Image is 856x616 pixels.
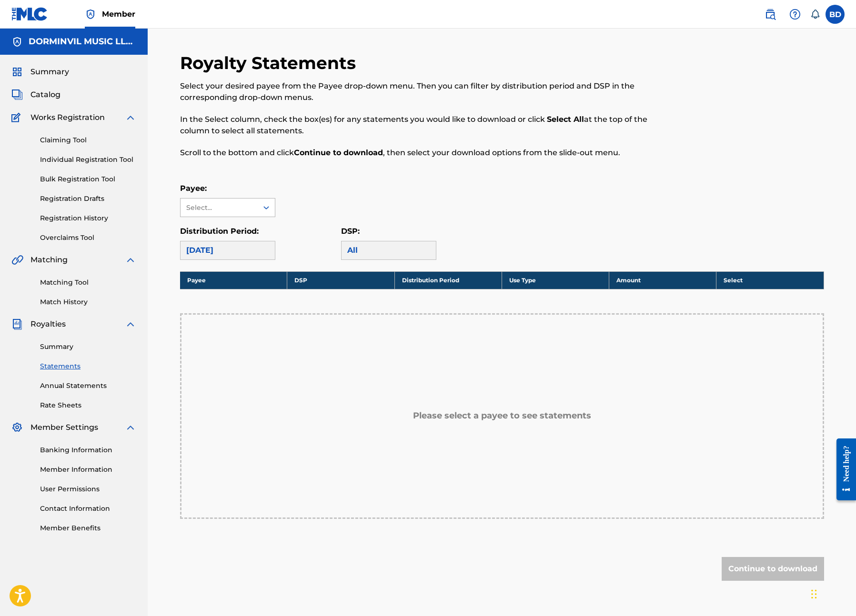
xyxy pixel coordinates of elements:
[40,361,136,371] a: Statements
[810,10,820,19] div: Notifications
[761,5,780,24] a: Public Search
[125,318,136,330] img: expand
[40,484,136,494] a: User Permissions
[40,213,136,223] a: Registration History
[11,66,23,78] img: Summary
[125,422,136,433] img: expand
[11,7,48,21] img: MLC Logo
[786,5,805,24] div: Help
[40,174,136,184] a: Bulk Registration Tool
[11,89,60,100] a: CatalogCatalog
[40,504,136,514] a: Contact Information
[102,9,135,20] span: Member
[40,135,136,145] a: Claiming Tool
[11,89,23,100] img: Catalog
[180,52,361,74] h2: Royalty Statements
[40,445,136,455] a: Banking Information
[180,114,676,137] p: In the Select column, check the box(es) for any statements you would like to download or click at...
[180,184,207,193] label: Payee:
[394,271,502,289] th: Distribution Period
[789,9,801,20] img: help
[547,115,584,124] strong: Select All
[30,66,69,78] span: Summary
[186,203,251,213] div: Select...
[502,271,609,289] th: Use Type
[30,254,68,266] span: Matching
[30,89,60,100] span: Catalog
[40,155,136,165] a: Individual Registration Tool
[40,297,136,307] a: Match History
[180,271,287,289] th: Payee
[125,112,136,123] img: expand
[30,112,105,123] span: Works Registration
[609,271,716,289] th: Amount
[11,36,23,48] img: Accounts
[287,271,394,289] th: DSP
[40,342,136,352] a: Summary
[413,410,591,421] h5: Please select a payee to see statements
[40,400,136,410] a: Rate Sheets
[125,254,136,266] img: expand
[40,233,136,243] a: Overclaims Tool
[341,227,360,236] label: DSP:
[40,523,136,533] a: Member Benefits
[826,5,845,24] div: User Menu
[11,422,23,433] img: Member Settings
[180,227,259,236] label: Distribution Period:
[180,80,676,103] p: Select your desired payee from the Payee drop-down menu. Then you can filter by distribution peri...
[30,422,98,433] span: Member Settings
[11,112,24,123] img: Works Registration
[811,580,817,608] div: Drag
[11,318,23,330] img: Royalties
[40,465,136,475] a: Member Information
[11,66,69,78] a: SummarySummary
[40,381,136,391] a: Annual Statements
[11,254,23,266] img: Matching
[85,9,96,20] img: Top Rightsholder
[30,318,66,330] span: Royalties
[829,431,856,508] iframe: Resource Center
[180,147,676,159] p: Scroll to the bottom and click , then select your download options from the slide-out menu.
[40,194,136,204] a: Registration Drafts
[808,570,856,616] iframe: Chat Widget
[40,278,136,288] a: Matching Tool
[765,9,776,20] img: search
[29,36,136,47] h5: DORMINVIL MUSIC LLC PUBLISHING
[294,148,383,157] strong: Continue to download
[716,271,824,289] th: Select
